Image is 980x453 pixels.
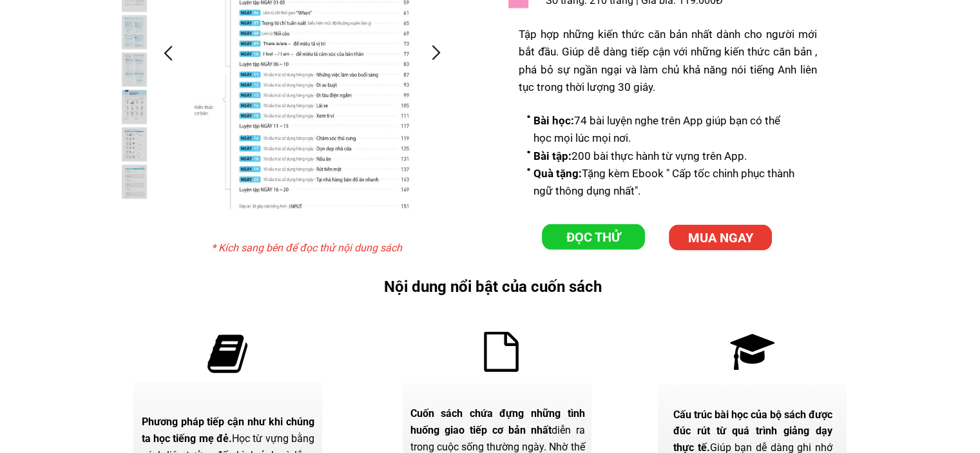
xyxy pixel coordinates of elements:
span: Quà tặng: [533,167,582,180]
li: 74 bài luyện nghe trên App giúp bạn có thể học mọi lúc mọi nơi. [526,112,799,147]
li: 200 bài thực hành từ vựng trên App. [526,148,799,165]
span: Phương pháp tiếp cận như khi chúng ta học tiếng mẹ đẻ. [142,416,314,445]
li: Tặng kèm Ebook " Cấp tốc chinh phục thành ngữ thông dụng nhất". [526,165,799,200]
span: Bài học: [533,114,574,127]
p: MUA NGAY [668,225,772,251]
div: Tập hợp những kiến thức căn bản nhất dành cho người mới bắt đầu. Giúp dễ dàng tiếp cận với những ... [519,26,817,96]
a: ĐỌC THỬ [542,224,645,250]
h3: * Kích sang bên để đọc thử nội dung sách [211,240,409,256]
h3: Nội dung nổi bật của cuốn sách [384,275,610,299]
span: Bài tập: [533,149,572,162]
